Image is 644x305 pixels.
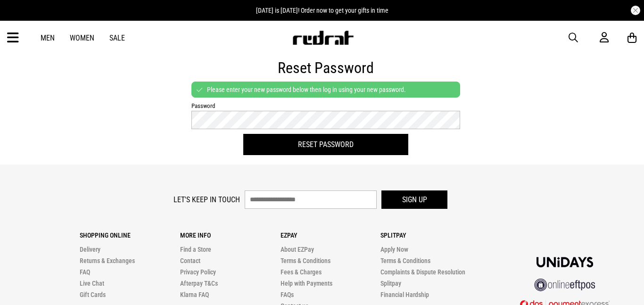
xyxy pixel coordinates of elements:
[380,280,401,287] a: Splitpay
[281,291,294,298] a: FAQs
[380,268,465,276] a: Complaints & Dispute Resolution
[207,86,406,93] label: Please enter your new password below then log in using your new password.
[180,246,211,253] a: Find a Store
[180,257,200,264] a: Contact
[80,268,90,276] a: FAQ
[281,280,332,287] a: Help with Payments
[191,59,460,77] h1: Reset Password
[80,280,104,287] a: Live Chat
[380,257,430,264] a: Terms & Conditions
[243,134,408,155] button: Reset Password
[381,190,447,209] button: Sign up
[281,246,314,253] a: About EZPay
[537,257,593,267] img: Unidays
[180,280,218,287] a: Afterpay T&Cs
[80,257,135,264] a: Returns & Exchanges
[80,246,100,253] a: Delivery
[292,31,354,45] img: Redrat logo
[191,102,460,109] label: Password
[380,231,481,239] p: Splitpay
[380,246,408,253] a: Apply Now
[256,7,388,14] span: [DATE] is [DATE]! Order now to get your gifts in time
[80,291,106,298] a: Gift Cards
[380,291,429,298] a: Financial Hardship
[41,33,55,42] a: Men
[281,268,322,276] a: Fees & Charges
[180,231,281,239] p: More Info
[281,231,381,239] p: Ezpay
[173,195,240,204] label: Let's keep in touch
[109,33,125,42] a: Sale
[180,268,216,276] a: Privacy Policy
[281,257,330,264] a: Terms & Conditions
[80,231,180,239] p: Shopping Online
[70,33,94,42] a: Women
[180,291,209,298] a: Klarna FAQ
[534,279,595,291] img: online eftpos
